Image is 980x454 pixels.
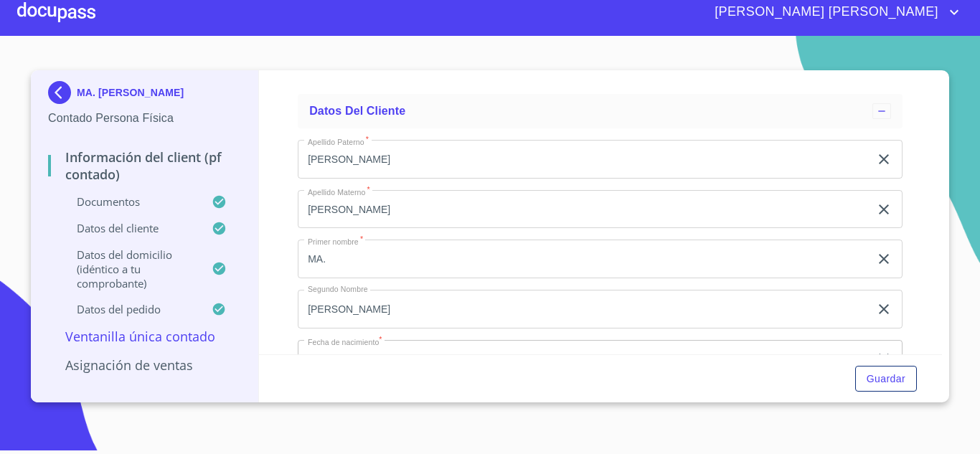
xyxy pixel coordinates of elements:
[48,110,241,127] p: Contado Persona Física
[875,201,892,218] button: clear input
[48,148,241,183] p: Información del Client (PF contado)
[48,81,77,104] img: Docupass spot blue
[875,250,892,268] button: clear input
[48,221,212,235] p: Datos del cliente
[875,151,892,168] button: clear input
[704,1,963,24] button: account of current user
[48,302,212,316] p: Datos del pedido
[48,328,241,345] p: Ventanilla única contado
[77,87,184,98] p: MA. [PERSON_NAME]
[298,94,903,128] div: Datos del cliente
[704,1,946,24] span: [PERSON_NAME] [PERSON_NAME]
[48,356,241,374] p: Asignación de Ventas
[855,366,917,392] button: Guardar
[48,247,212,290] p: Datos del domicilio (idéntico a tu comprobante)
[48,194,212,209] p: Documentos
[48,81,241,110] div: MA. [PERSON_NAME]
[309,105,405,117] span: Datos del cliente
[867,370,905,388] span: Guardar
[875,301,892,318] button: clear input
